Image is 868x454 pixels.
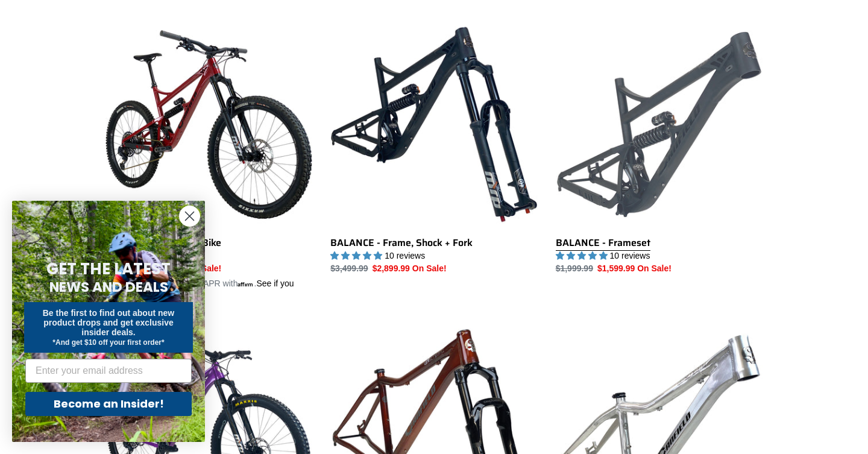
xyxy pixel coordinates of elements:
[25,392,192,416] button: Become an Insider!
[49,277,168,297] span: NEWS AND DEALS
[43,308,175,337] span: Be the first to find out about new product drops and get exclusive insider deals.
[25,359,192,383] input: Enter your email address
[179,206,200,227] button: Close dialog
[46,258,171,280] span: GET THE LATEST
[52,338,164,347] span: *And get $10 off your first order*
